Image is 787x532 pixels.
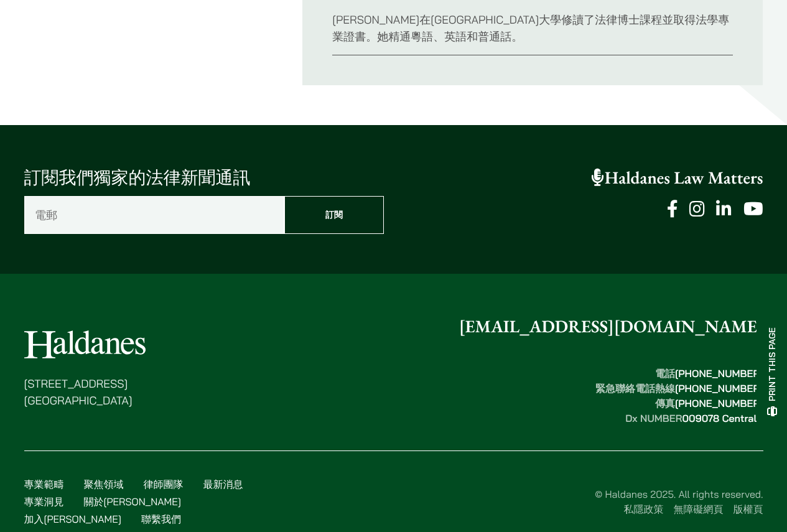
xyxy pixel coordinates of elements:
[203,478,243,490] a: 最新消息
[284,196,384,234] input: 訂閱
[675,397,763,409] mark: [PHONE_NUMBER]
[675,367,763,380] mark: [PHONE_NUMBER]
[144,478,184,490] a: 律師團隊
[24,375,146,409] p: [STREET_ADDRESS] [GEOGRAPHIC_DATA]
[141,513,181,525] a: 聯繫我們
[592,167,763,189] a: Haldanes Law Matters
[733,503,763,515] a: 版權頁
[84,495,181,508] a: 關於[PERSON_NAME]
[24,196,285,234] input: 電郵
[24,330,146,358] img: Logo of Haldanes
[595,367,763,424] strong: 電話 緊急聯絡電話熱線 傳真 Dx NUMBER
[24,478,64,490] a: 專業範疇
[24,495,64,508] a: 專業洞見
[459,315,763,338] a: [EMAIL_ADDRESS][DOMAIN_NAME]
[84,478,124,490] a: 聚焦領域
[24,165,384,191] p: 訂閱我們獨家的法律新聞通訊
[24,513,121,525] a: 加入[PERSON_NAME]
[624,503,664,515] a: 私隱政策
[674,503,724,515] a: 無障礙網頁
[682,412,763,424] mark: 009078 Central 1
[675,382,763,394] mark: [PHONE_NUMBER]
[271,487,763,516] div: © Haldanes 2025. All rights reserved.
